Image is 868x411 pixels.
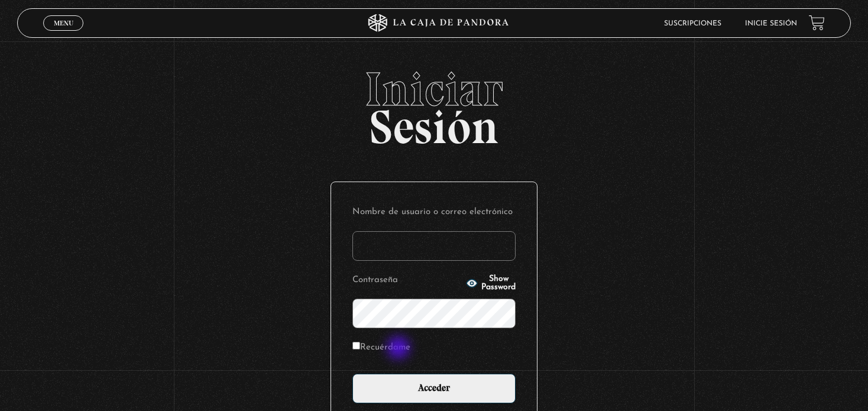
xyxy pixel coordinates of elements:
span: Menu [54,20,73,27]
h2: Sesión [17,66,850,141]
button: Show Password [466,275,516,292]
a: Suscripciones [664,20,721,27]
label: Recuérdame [352,339,410,357]
span: Cerrar [50,30,77,38]
a: Inicie sesión [745,20,797,27]
label: Contraseña [352,271,462,290]
span: Show Password [481,275,516,292]
input: Acceder [352,374,516,403]
span: Iniciar [17,66,850,113]
a: View your shopping cart [809,15,825,31]
label: Nombre de usuario o correo electrónico [352,203,516,222]
input: Recuérdame [352,342,360,349]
